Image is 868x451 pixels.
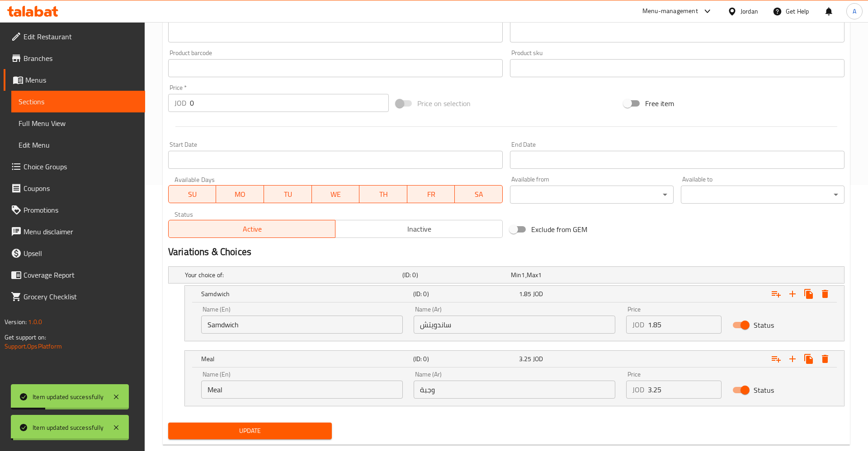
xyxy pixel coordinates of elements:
[455,185,503,203] button: SA
[363,188,404,201] span: TH
[784,286,801,302] button: Add new choice
[413,354,515,363] h5: (ID: 0)
[531,224,587,235] span: Exclude from GEM
[168,423,332,439] button: Update
[19,118,138,129] span: Full Menu View
[33,392,104,402] div: Item updated successfully
[264,185,312,203] button: TU
[24,183,138,194] span: Coupons
[458,188,499,201] span: SA
[519,288,532,300] span: 1.85
[24,53,138,64] span: Branches
[510,59,844,77] input: Please enter product sku
[359,185,407,203] button: TH
[853,6,856,16] span: A
[33,423,104,432] div: Item updated successfully
[5,340,62,352] a: Support.OpsPlatform
[511,269,521,281] span: Min
[632,384,644,395] p: JOD
[801,351,817,367] button: Clone new choice
[168,59,503,77] input: Please enter product barcode
[414,316,615,334] input: Enter name Ar
[681,186,844,204] div: ​
[768,351,784,367] button: Add choice group
[11,134,145,156] a: Edit Menu
[741,6,758,16] div: Jordan
[24,291,138,302] span: Grocery Checklist
[268,188,308,201] span: TU
[28,316,42,328] span: 1.0.0
[533,353,543,365] span: JOD
[24,248,138,259] span: Upsell
[185,286,844,302] div: Expand
[4,264,145,286] a: Coverage Report
[511,270,616,279] div: ,
[533,288,543,300] span: JOD
[817,286,833,302] button: Delete Samdwich
[538,269,542,281] span: 1
[201,316,403,334] input: Enter name En
[24,205,138,215] span: Promotions
[4,26,145,47] a: Edit Restaurant
[201,381,403,399] input: Enter name En
[645,98,674,109] span: Free item
[185,351,844,367] div: Expand
[11,91,145,112] a: Sections
[19,96,138,107] span: Sections
[24,161,138,172] span: Choice Groups
[168,220,335,238] button: Active
[648,316,722,334] input: Please enter price
[642,6,698,17] div: Menu-management
[754,320,774,330] span: Status
[648,381,722,399] input: Please enter price
[168,185,216,203] button: SU
[4,199,145,221] a: Promotions
[632,319,644,330] p: JOD
[4,221,145,242] a: Menu disclaimer
[4,242,145,264] a: Upsell
[402,270,507,279] h5: (ID: 0)
[316,188,356,201] span: WE
[24,31,138,42] span: Edit Restaurant
[169,267,844,283] div: Expand
[168,245,844,259] h2: Variations & Choices
[519,353,532,365] span: 3.25
[312,185,360,203] button: WE
[201,354,410,363] h5: Meal
[24,226,138,237] span: Menu disclaimer
[4,69,145,91] a: Menus
[768,286,784,302] button: Add choice group
[201,289,410,298] h5: Samdwich
[407,185,455,203] button: FR
[172,223,332,236] span: Active
[4,286,145,307] a: Grocery Checklist
[417,98,471,109] span: Price on selection
[5,331,46,343] span: Get support on:
[11,112,145,134] a: Full Menu View
[335,220,502,238] button: Inactive
[521,269,525,281] span: 1
[4,47,145,69] a: Branches
[4,177,145,199] a: Coupons
[801,286,817,302] button: Clone new choice
[216,185,264,203] button: MO
[24,270,138,280] span: Coverage Report
[172,188,212,201] span: SU
[754,385,774,395] span: Status
[25,74,138,85] span: Menus
[175,425,325,437] span: Update
[784,351,801,367] button: Add new choice
[817,351,833,367] button: Delete Meal
[4,156,145,177] a: Choice Groups
[220,188,260,201] span: MO
[411,188,452,201] span: FR
[190,94,389,112] input: Please enter price
[413,289,515,298] h5: (ID: 0)
[527,269,538,281] span: Max
[414,381,615,399] input: Enter name Ar
[19,139,138,150] span: Edit Menu
[510,186,674,204] div: ​
[5,316,27,328] span: Version:
[185,270,399,279] h5: Your choice of:
[339,223,499,236] span: Inactive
